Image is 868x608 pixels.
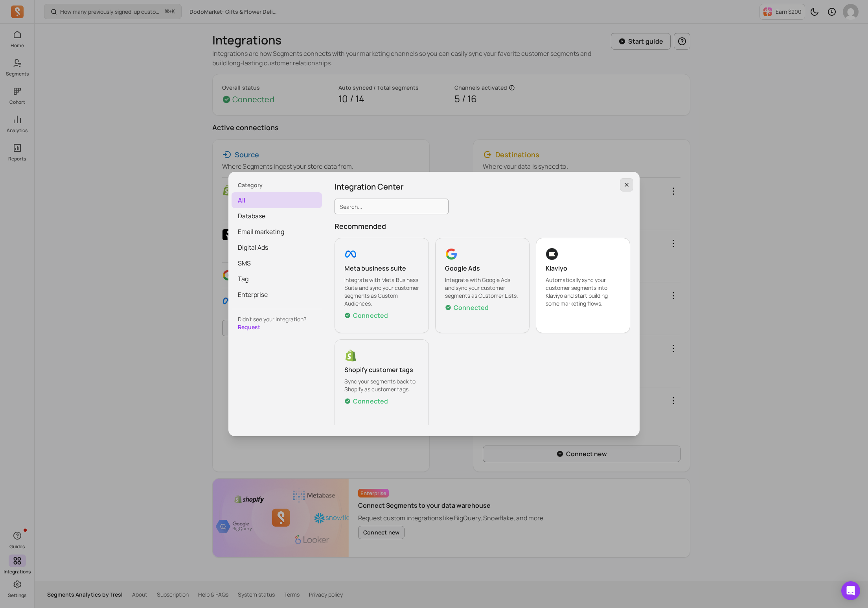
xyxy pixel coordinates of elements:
[232,208,322,224] span: Database
[344,263,419,273] p: Meta business suite
[232,271,322,287] span: Tag
[335,181,630,192] p: Integration Center
[335,199,449,214] input: Search...
[546,263,620,273] p: Klaviyo
[232,192,322,208] span: all
[344,378,419,393] p: Sync your segments back to Shopify as customer tags.
[232,240,322,255] span: Digital Ads
[335,221,630,232] p: Recommended
[546,248,558,260] img: klaviyo
[353,311,388,320] p: Connected
[344,349,357,362] img: shopify_customer_tag
[445,263,520,273] p: Google Ads
[344,365,419,374] p: Shopify customer tags
[232,255,322,271] span: SMS
[454,303,489,312] p: Connected
[546,276,620,308] p: Automatically sync your customer segments into Klaviyo and start building some marketing flows.
[238,323,260,331] a: Request
[435,238,530,333] button: googleGoogle AdsIntegrate with Google Ads and sync your customer segments as Customer Lists.Conne...
[536,238,630,333] button: klaviyoKlaviyoAutomatically sync your customer segments into Klaviyo and start building some mark...
[344,248,357,260] img: facebook
[353,396,388,406] p: Connected
[232,224,322,240] span: Email marketing
[445,276,520,300] p: Integrate with Google Ads and sync your customer segments as Customer Lists.
[232,181,322,189] div: Category
[344,276,419,308] p: Integrate with Meta Business Suite and sync your customer segments as Custom Audiences.
[238,315,316,323] p: Didn’t see your integration?
[445,248,458,260] img: google
[232,287,322,302] span: Enterprise
[841,581,860,600] div: Open Intercom Messenger
[335,339,429,435] button: shopify_customer_tagShopify customer tagsSync your segments back to Shopify as customer tags.Conn...
[335,238,429,333] button: facebookMeta business suiteIntegrate with Meta Business Suite and sync your customer segments as ...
